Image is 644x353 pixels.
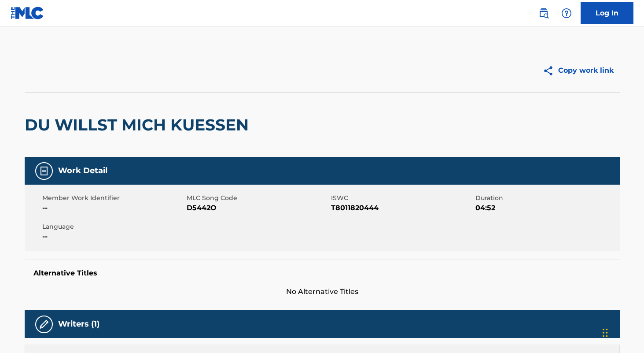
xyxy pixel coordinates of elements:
[11,7,44,19] img: MLC Logo
[558,4,575,22] div: Help
[475,203,618,213] span: 04:52
[58,319,99,329] h5: Writers (1)
[543,65,558,76] img: Copy work link
[42,231,184,242] span: --
[331,203,473,213] span: T8011820444
[535,4,552,22] a: Public Search
[39,166,49,176] img: Work Detail
[561,8,572,19] img: help
[42,193,184,203] span: Member Work Identifier
[581,2,633,24] a: Log In
[537,59,620,82] button: Copy work link
[42,222,184,231] span: Language
[600,311,644,353] iframe: Chat Widget
[331,193,473,203] span: ISWC
[42,203,184,213] span: --
[475,193,618,203] span: Duration
[33,269,611,278] h5: Alternative Titles
[603,320,608,346] div: Drag
[25,115,253,135] h2: DU WILLST MICH KUESSEN
[187,193,329,203] span: MLC Song Code
[538,8,549,19] img: search
[58,166,107,176] h5: Work Detail
[39,319,49,330] img: Writers
[187,203,329,213] span: D5442O
[25,286,620,297] span: No Alternative Titles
